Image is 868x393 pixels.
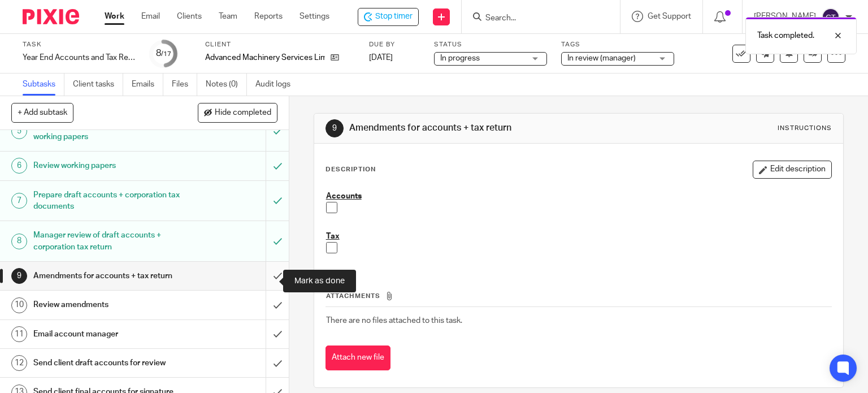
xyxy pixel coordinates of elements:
a: Notes (0) [206,74,247,96]
a: Email [141,11,160,22]
div: Instructions [778,124,832,133]
a: Subtasks [23,74,64,96]
div: 11 [11,326,27,342]
div: 9 [11,268,27,284]
h1: Send client draft accounts for review [33,355,181,372]
h1: Email account manager [33,326,181,343]
span: Stop timer [375,11,413,23]
button: Edit description [753,161,832,179]
a: Settings [300,11,329,22]
a: Team [219,11,237,22]
h1: Amendments for accounts + tax return [33,267,181,284]
h1: Prepare draft accounts + corporation tax documents [33,187,181,215]
span: [DATE] [369,54,393,62]
div: Advanced Machinery Services Limited - Year End Accounts and Tax Return [358,8,419,26]
div: Year End Accounts and Tax Return [23,52,136,63]
h1: Review working papers [33,157,181,174]
span: In progress [440,54,480,62]
div: 5 [11,123,27,139]
a: Work [105,11,124,22]
a: Emails [132,74,163,96]
div: 7 [11,193,27,209]
h1: Review client info + set up the year end working papers [33,117,181,146]
button: Hide completed [198,103,277,122]
span: Attachments [326,293,380,299]
label: Due by [369,40,420,49]
div: 6 [11,158,27,174]
button: Attach new file [325,346,390,371]
a: Reports [254,11,283,22]
span: In review (manager) [567,54,636,62]
div: 9 [325,119,344,137]
h1: Review amendments [33,296,181,313]
img: Pixie [23,9,79,24]
p: Advanced Machinery Services Limited [205,52,325,63]
h1: Amendments for accounts + tax return [349,122,602,134]
button: + Add subtask [11,103,73,122]
label: Task [23,40,136,49]
img: svg%3E [822,8,840,26]
div: 12 [11,355,27,371]
a: Client tasks [73,74,123,96]
a: Files [172,74,197,96]
h1: Manager review of draft accounts + corporation tax return [33,227,181,256]
span: There are no files attached to this task. [326,317,462,325]
a: Audit logs [255,74,299,96]
span: Hide completed [215,109,271,118]
div: 8 [156,47,171,60]
small: /17 [161,51,171,57]
div: 8 [11,234,27,249]
p: Description [325,165,376,174]
u: Tax [326,232,340,240]
a: Clients [177,11,202,22]
label: Client [205,40,355,49]
u: Accounts [326,192,362,200]
div: 10 [11,297,27,313]
p: Task completed. [757,30,814,41]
